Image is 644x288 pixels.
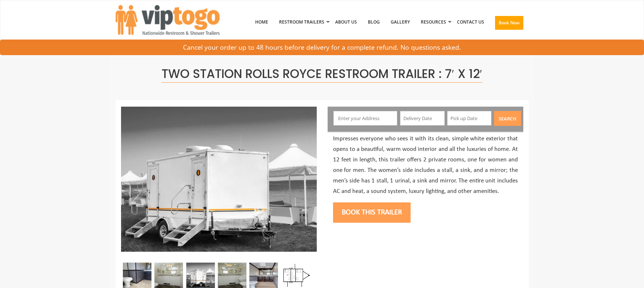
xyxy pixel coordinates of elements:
img: Gel 2 station 03 [218,263,246,288]
input: Pick up Date [447,111,492,126]
button: Search [494,111,521,126]
input: Delivery Date [400,111,445,126]
img: Floor Plan of 2 station restroom with sink and toilet [281,263,310,288]
p: Impresses everyone who sees it with its clean, simple white exterior that opens to a beautiful, w... [333,134,518,197]
img: A close view of inside of a station with a stall, mirror and cabinets [249,263,278,288]
a: Contact Us [452,3,490,41]
a: Blog [362,3,385,41]
input: Enter your Address [333,111,397,126]
a: Gallery [385,3,415,41]
img: A mini restroom trailer with two separate stations and separate doors for males and females [186,263,215,288]
img: A close view of inside of a station with a stall, mirror and cabinets [123,263,151,288]
a: About Us [330,3,362,41]
a: Home [250,3,274,41]
img: VIPTOGO [116,5,220,35]
span: Two Station Rolls Royce Restroom Trailer : 7′ x 12′ [162,65,482,83]
button: Book Now [495,16,523,30]
a: Book Now [490,3,529,45]
button: Book this trailer [333,202,411,223]
a: Restroom Trailers [274,3,330,41]
a: Resources [415,3,452,41]
img: Side view of two station restroom trailer with separate doors for males and females [121,107,317,252]
img: Gel 2 station 02 [154,263,183,288]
